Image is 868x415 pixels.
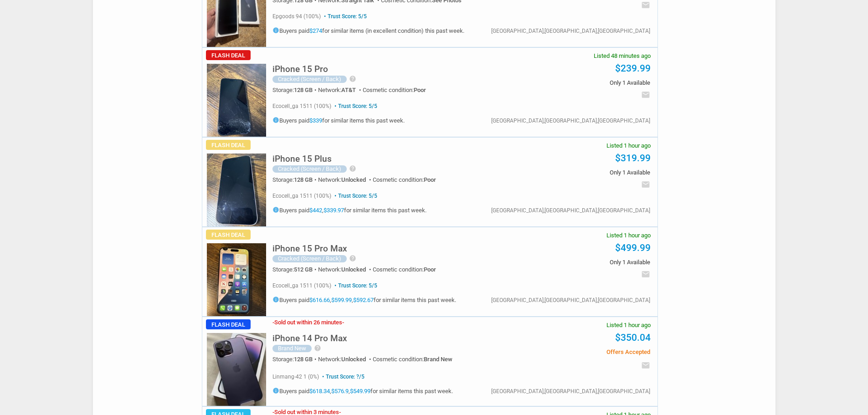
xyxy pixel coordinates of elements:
[272,336,347,343] a: iPhone 14 Pro Max
[491,118,650,123] div: [GEOGRAPHIC_DATA],[GEOGRAPHIC_DATA],[GEOGRAPHIC_DATA]
[641,270,650,279] i: email
[272,65,328,73] h5: iPhone 15 Pro
[424,176,436,183] span: Poor
[513,349,650,355] span: Offers Accepted
[333,103,377,109] span: Trust Score: 5/5
[341,356,366,363] span: Unlocked
[331,388,349,395] a: $576.9
[272,177,318,183] div: Storage:
[615,332,651,343] a: $350.04
[272,193,331,199] span: ecocell_ga 1511 (100%)
[350,388,370,395] a: $549.99
[272,345,312,352] div: Brand New
[491,208,650,213] div: [GEOGRAPHIC_DATA],[GEOGRAPHIC_DATA],[GEOGRAPHIC_DATA]
[615,63,651,74] a: $239.99
[318,356,373,362] div: Network:
[373,266,436,272] div: Cosmetic condition:
[272,387,279,394] i: info
[363,87,426,93] div: Cosmetic condition:
[206,230,251,240] span: Flash Deal
[206,50,251,60] span: Flash Deal
[513,80,650,86] span: Only 1 Available
[513,259,650,265] span: Only 1 Available
[272,387,453,394] h5: Buyers paid , , for similar items this past week.
[207,154,266,226] img: s-l225.jpg
[272,296,279,303] i: info
[341,176,366,183] span: Unlocked
[615,242,651,253] a: $499.99
[349,255,356,262] i: help
[324,207,344,214] a: $339.97
[424,356,452,363] span: Brand New
[491,28,650,34] div: [GEOGRAPHIC_DATA],[GEOGRAPHIC_DATA],[GEOGRAPHIC_DATA]
[272,409,341,415] h3: Sold out within 3 minutes
[309,117,322,124] a: $339
[353,297,374,303] a: $592.67
[318,87,363,93] div: Network:
[272,206,279,213] i: info
[272,27,464,34] h5: Buyers paid for similar items (in excellent condition) this past week.
[272,282,331,289] span: ecocell_ga 1511 (100%)
[594,53,651,59] span: Listed 48 minutes ago
[272,244,347,253] h5: iPhone 15 Pro Max
[373,177,436,183] div: Cosmetic condition:
[207,243,266,316] img: s-l225.jpg
[272,165,347,173] div: Cracked (Screen / Back)
[207,64,266,137] img: s-l225.jpg
[206,140,251,150] span: Flash Deal
[272,255,347,262] div: Cracked (Screen / Back)
[272,13,321,20] span: epgoods 94 (100%)
[349,165,356,172] i: help
[331,297,352,303] a: $599.99
[272,296,456,303] h5: Buyers paid , , for similar items this past week.
[606,143,651,149] span: Listed 1 hour ago
[272,319,344,325] h3: Sold out within 26 minutes
[272,87,318,93] div: Storage:
[272,154,332,163] h5: iPhone 15 Plus
[341,87,356,93] span: AT&T
[414,87,426,93] span: Poor
[272,156,332,163] a: iPhone 15 Plus
[424,266,436,273] span: Poor
[272,117,405,123] h5: Buyers paid for similar items this past week.
[294,87,313,93] span: 128 GB
[349,75,356,82] i: help
[513,169,650,175] span: Only 1 Available
[373,356,452,362] div: Cosmetic condition:
[606,322,651,328] span: Listed 1 hour ago
[641,180,650,189] i: email
[641,90,650,99] i: email
[309,207,322,214] a: $442
[272,246,347,253] a: iPhone 15 Pro Max
[272,67,328,73] a: iPhone 15 Pro
[206,319,251,329] span: Flash Deal
[207,333,266,406] img: s-l225.jpg
[606,232,651,238] span: Listed 1 hour ago
[318,177,373,183] div: Network:
[341,266,366,273] span: Unlocked
[272,356,318,362] div: Storage:
[320,374,365,380] span: Trust Score: ?/5
[491,297,650,303] div: [GEOGRAPHIC_DATA],[GEOGRAPHIC_DATA],[GEOGRAPHIC_DATA]
[294,266,313,273] span: 512 GB
[314,344,321,352] i: help
[272,319,274,326] span: -
[318,266,373,272] div: Network:
[272,266,318,272] div: Storage:
[272,334,347,343] h5: iPhone 14 Pro Max
[272,27,279,34] i: info
[333,193,377,199] span: Trust Score: 5/5
[641,361,650,370] i: email
[309,388,330,395] a: $618.34
[333,282,377,289] span: Trust Score: 5/5
[272,374,319,380] span: linmang-42 1 (0%)
[309,297,330,303] a: $616.66
[322,13,367,20] span: Trust Score: 5/5
[272,76,347,83] div: Cracked (Screen / Back)
[615,153,651,164] a: $319.99
[294,356,313,363] span: 128 GB
[294,176,313,183] span: 128 GB
[272,206,426,213] h5: Buyers paid , for similar items this past week.
[641,0,650,10] i: email
[272,103,331,109] span: ecocell_ga 1511 (100%)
